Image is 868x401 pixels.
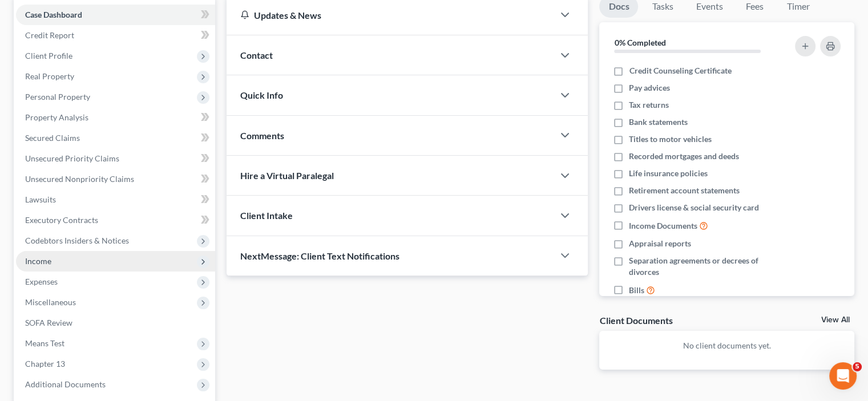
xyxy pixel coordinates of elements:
span: Bills [629,285,644,296]
div: Client Documents [599,314,672,326]
span: Personal Property [25,92,90,102]
span: Codebtors Insiders & Notices [25,236,129,245]
span: Miscellaneous [25,297,76,307]
span: Secured Claims [25,133,80,143]
span: Contact [240,50,273,60]
span: Additional Documents [25,379,106,389]
a: View All [821,316,850,324]
span: Bank statements [629,116,688,128]
span: NextMessage: Client Text Notifications [240,250,399,261]
span: 5 [853,362,862,371]
span: Expenses [25,277,58,286]
span: Titles to motor vehicles [629,133,712,145]
a: SOFA Review [16,313,215,333]
span: Case Dashboard [25,10,82,19]
span: Means Test [25,338,64,348]
span: Credit Report [25,30,74,40]
strong: 0% Completed [614,38,665,47]
span: Client Intake [240,210,293,221]
span: Separation agreements or decrees of divorces [629,255,781,278]
a: Lawsuits [16,189,215,210]
span: Credit Counseling Certificate [629,65,731,76]
span: Appraisal reports [629,238,691,249]
span: Real Property [25,71,74,81]
span: Lawsuits [25,195,56,204]
a: Secured Claims [16,128,215,148]
a: Unsecured Priority Claims [16,148,215,169]
span: SOFA Review [25,318,72,327]
a: Unsecured Nonpriority Claims [16,169,215,189]
a: Executory Contracts [16,210,215,230]
span: Executory Contracts [25,215,98,225]
a: Credit Report [16,25,215,46]
span: Life insurance policies [629,168,708,179]
span: Unsecured Nonpriority Claims [25,174,134,184]
span: Chapter 13 [25,359,65,368]
span: Income [25,256,51,266]
span: Income Documents [629,220,697,232]
span: Unsecured Priority Claims [25,153,119,163]
span: Drivers license & social security card [629,202,759,213]
span: Pay advices [629,82,670,94]
span: Property Analysis [25,112,88,122]
span: Retirement account statements [629,185,740,196]
span: Hire a Virtual Paralegal [240,170,334,181]
span: Quick Info [240,90,283,100]
span: Comments [240,130,284,141]
a: Property Analysis [16,107,215,128]
span: Recorded mortgages and deeds [629,151,739,162]
span: Client Profile [25,51,72,60]
iframe: Intercom live chat [829,362,857,390]
p: No client documents yet. [608,340,845,351]
a: Case Dashboard [16,5,215,25]
span: Tax returns [629,99,669,111]
div: Updates & News [240,9,540,21]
